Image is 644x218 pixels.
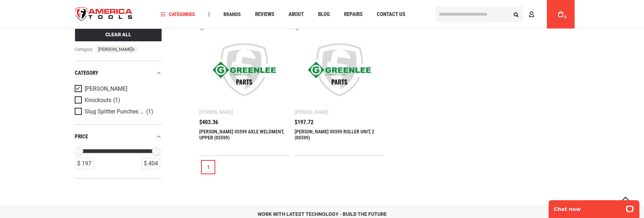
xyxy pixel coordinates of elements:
[220,10,244,19] a: Brands
[544,196,644,218] iframe: LiveChat chat widget
[75,27,162,41] button: Clear All
[75,108,160,116] a: Slug Splitter Punches for Stainless Steel (1)
[206,32,282,108] img: Greenlee 05599 AXLE WELDMENT, UPPER (05599)
[295,129,374,140] a: [PERSON_NAME] 00599 ROLLER UNIT, 2 (00599)
[223,12,241,17] span: Brands
[199,129,284,140] a: [PERSON_NAME] 05599 AXLE WELDMENT, UPPER (05599)
[75,46,93,53] span: category
[377,12,405,17] span: Contact Us
[132,46,135,52] span: ×
[146,108,153,115] span: (1)
[318,12,330,17] span: Blog
[69,1,138,28] img: America Tools
[75,68,162,78] div: category
[75,96,160,104] a: Knockouts (1)
[75,132,162,142] div: price
[201,160,215,174] a: 1
[295,109,328,115] div: [PERSON_NAME]
[85,86,127,92] span: [PERSON_NAME]
[96,46,137,53] span: Greenlee
[161,12,195,17] span: Categories
[142,158,160,169] div: $ 404
[252,10,278,19] a: Reviews
[295,119,313,125] span: $197.72
[85,97,111,103] span: Knockouts
[75,85,160,93] a: [PERSON_NAME]
[344,12,363,17] span: Repairs
[289,12,304,17] span: About
[75,158,94,169] div: $ 197
[341,10,366,19] a: Repairs
[75,61,162,179] div: Product Filters
[564,15,566,19] span: 0
[113,97,120,103] span: (1)
[158,10,198,19] a: Categories
[509,7,523,21] button: Search
[285,10,307,19] a: About
[199,109,233,115] div: [PERSON_NAME]
[199,119,218,125] span: $403.36
[302,32,378,108] img: Greenlee 00599 ROLLER UNIT, 2 (00599)
[85,108,144,115] span: Slug Splitter Punches for Stainless Steel
[255,12,274,17] span: Reviews
[374,10,408,19] a: Contact Us
[315,10,333,19] a: Blog
[69,1,138,28] a: store logo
